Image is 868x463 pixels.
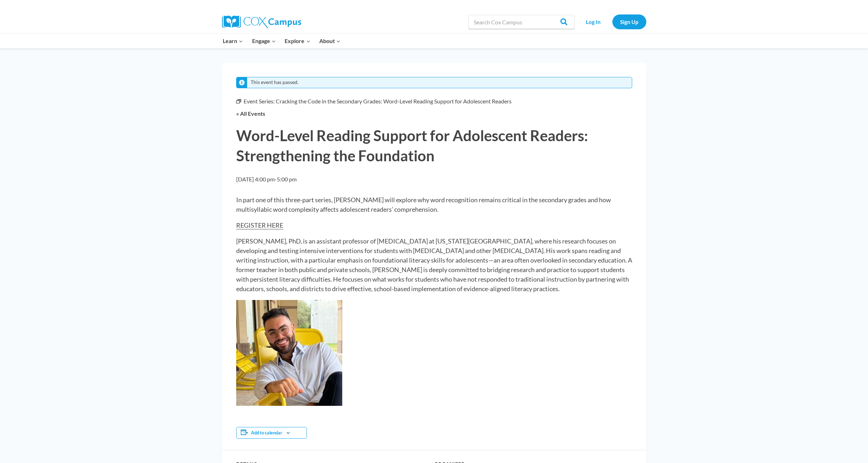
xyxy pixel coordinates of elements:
span: [DATE] 4:00 pm [236,176,275,182]
em: Event Series: [236,97,241,106]
a: Cracking the Code in the Secondary Grades: Word-Level Reading Support for Adolescent Readers [276,98,512,104]
span: 5:00 pm [277,176,297,182]
nav: Primary Navigation [219,34,345,48]
input: Search Cox Campus [468,15,575,29]
li: This event has passed. [251,79,298,85]
p: In part one of this three-part series, [PERSON_NAME] will explore why word recognition remains cr... [236,195,632,214]
span: About [319,36,340,46]
a: Log In [578,14,609,29]
img: Cox Campus [222,16,301,28]
a: Sign Up [612,14,646,29]
a: « All Events [236,110,265,117]
nav: Secondary Navigation [578,14,646,29]
span: Engage [252,36,276,46]
span: Event Series: [244,98,275,104]
span: Explore [285,36,310,46]
h2: - [236,175,297,184]
h1: Word-Level Reading Support for Adolescent Readers: Strengthening the Foundation [236,126,632,167]
p: [PERSON_NAME], PhD, is an assistant professor of [MEDICAL_DATA] at [US_STATE][GEOGRAPHIC_DATA], w... [236,236,632,294]
span: Learn [223,36,243,46]
button: Add to calendar [251,430,282,435]
a: REGISTER HERE [236,221,283,229]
